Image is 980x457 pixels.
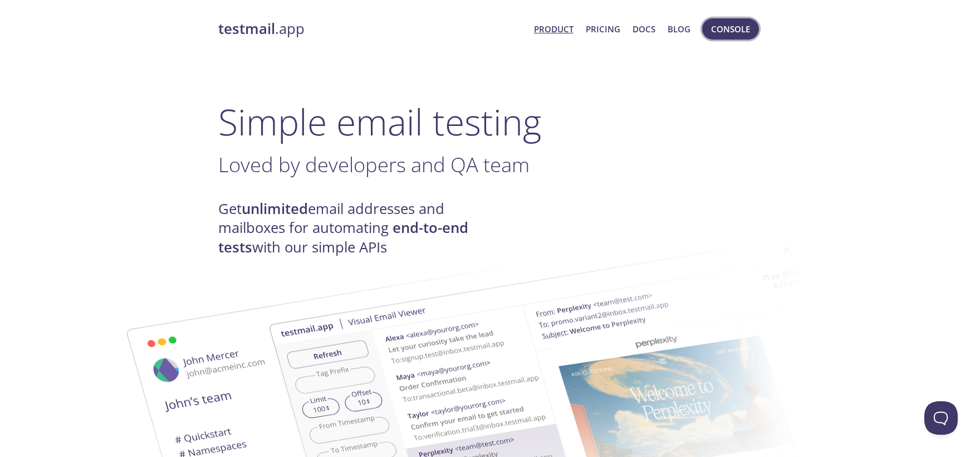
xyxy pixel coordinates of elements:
a: Docs [633,22,655,36]
span: Console [711,22,750,36]
strong: end-to-end tests [218,218,468,256]
a: Pricing [586,22,620,36]
strong: unlimited [242,199,308,218]
h4: Get email addresses and mailboxes for automating with our simple APIs [218,200,490,257]
a: Blog [668,22,690,36]
iframe: Help Scout Beacon - Open [924,401,958,435]
h1: Simple email testing [218,100,762,143]
button: Console [702,18,759,40]
a: testmail.app [218,20,525,38]
a: Product [534,22,574,36]
strong: testmail [218,19,275,38]
span: Loved by developers and QA team [218,150,530,178]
